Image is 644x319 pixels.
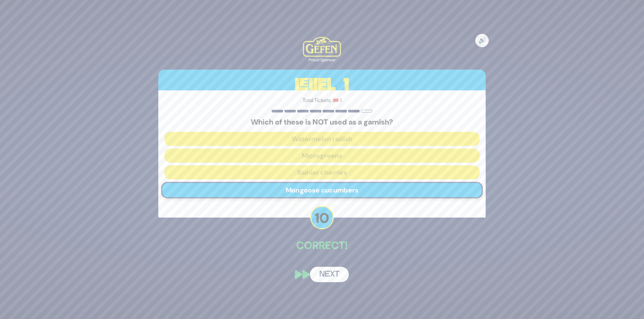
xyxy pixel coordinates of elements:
[164,132,480,146] button: Watermelon radish
[303,37,341,57] img: Kedem
[158,237,486,253] p: Correct!
[164,118,480,127] h5: Which of these is NOT used as a garnish?
[164,149,480,163] button: Microgreens
[164,96,480,104] p: Total Tickets: 🎟️ 1
[158,70,486,100] h3: Level 1
[310,206,334,229] p: 10
[161,182,483,198] button: Mongoose cucumbers
[475,34,489,47] button: 🔊
[310,267,349,282] button: Next
[303,57,341,63] div: Proud Sponsor
[164,165,480,179] button: Rainier cherries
